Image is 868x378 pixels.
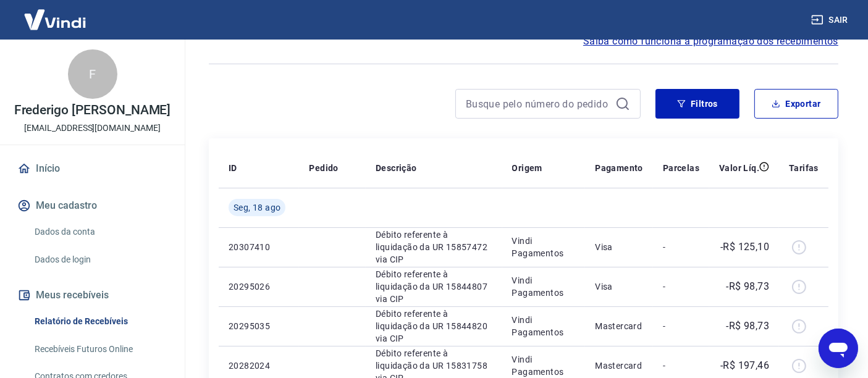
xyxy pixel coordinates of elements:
button: Filtros [655,89,739,119]
p: [EMAIL_ADDRESS][DOMAIN_NAME] [24,122,161,135]
p: Mastercard [595,320,643,332]
p: 20282024 [229,359,289,372]
button: Meu cadastro [15,192,170,219]
p: - [663,241,699,253]
button: Sair [809,9,853,31]
p: ID [229,162,237,174]
div: F [68,49,117,99]
p: Débito referente à liquidação da UR 15857472 via CIP [376,229,492,266]
p: Descrição [376,162,417,174]
p: -R$ 98,73 [727,319,770,334]
p: Origem [512,162,542,174]
p: Parcelas [663,162,699,174]
span: Seg, 18 ago [234,201,280,214]
p: 20295035 [229,320,289,332]
a: Saiba como funciona a programação dos recebimentos [583,34,838,49]
p: Vindi Pagamentos [512,353,576,378]
p: Visa [595,241,643,253]
p: 20295026 [229,280,289,293]
p: - [663,320,699,332]
a: Relatório de Recebíveis [30,309,170,334]
p: Vindi Pagamentos [512,235,576,259]
p: Mastercard [595,359,643,372]
p: Débito referente à liquidação da UR 15844820 via CIP [376,308,492,345]
p: -R$ 197,46 [720,358,769,373]
p: Frederigo [PERSON_NAME] [14,104,171,117]
a: Recebíveis Futuros Online [30,337,170,362]
img: Vindi [15,1,95,38]
p: Visa [595,280,643,293]
button: Exportar [754,89,838,119]
p: -R$ 125,10 [720,240,769,254]
a: Início [15,155,170,182]
p: Valor Líq. [719,162,759,174]
input: Busque pelo número do pedido [466,94,610,113]
p: - [663,280,699,293]
a: Dados de login [30,247,170,272]
p: - [663,359,699,372]
p: 20307410 [229,241,289,253]
iframe: Botão para abrir a janela de mensagens [819,329,858,368]
button: Meus recebíveis [15,282,170,309]
a: Dados da conta [30,219,170,245]
p: Vindi Pagamentos [512,274,576,299]
p: Pagamento [595,162,643,174]
p: Pedido [309,162,338,174]
p: -R$ 98,73 [727,279,770,294]
p: Débito referente à liquidação da UR 15844807 via CIP [376,268,492,305]
p: Tarifas [789,162,819,174]
p: Vindi Pagamentos [512,314,576,338]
